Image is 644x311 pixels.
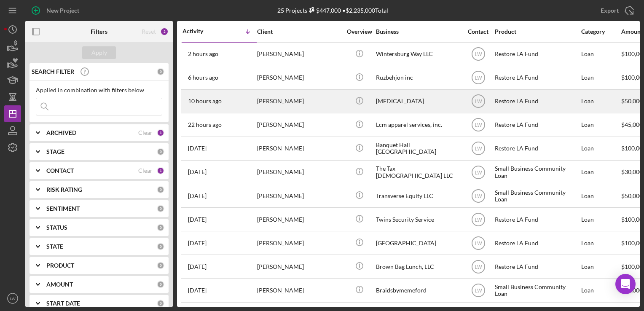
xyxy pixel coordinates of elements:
[376,161,460,183] div: The Tax [DEMOGRAPHIC_DATA] LLC
[157,300,164,307] div: 0
[621,121,643,128] span: $45,000
[495,208,579,231] div: Restore LA Fund
[46,262,74,269] b: PRODUCT
[182,28,220,35] div: Activity
[376,114,460,136] div: Lcm apparel services, inc.
[257,279,341,301] div: [PERSON_NAME]
[91,28,107,35] b: Filters
[160,27,169,36] div: 2
[376,67,460,89] div: Ruzbehjon inc
[188,287,207,294] time: 2025-09-16 13:26
[495,90,579,113] div: Restore LA Fund
[581,28,620,35] div: Category
[157,224,164,231] div: 0
[495,232,579,254] div: Restore LA Fund
[157,186,164,193] div: 0
[142,28,156,35] div: Reset
[36,87,162,94] div: Applied in combination with filters below
[138,167,153,174] div: Clear
[46,300,80,307] b: START DATE
[188,145,207,152] time: 2025-09-17 21:36
[157,148,164,155] div: 0
[188,193,207,199] time: 2025-09-17 18:21
[188,74,218,81] time: 2025-09-18 17:29
[495,43,579,65] div: Restore LA Fund
[188,240,207,247] time: 2025-09-16 21:12
[475,51,482,57] text: LW
[475,169,482,175] text: LW
[376,279,460,301] div: Braidsbymemeford
[376,232,460,254] div: [GEOGRAPHIC_DATA]
[257,137,341,160] div: [PERSON_NAME]
[475,122,482,128] text: LW
[621,168,643,175] span: $30,000
[621,97,643,105] span: $50,000
[257,185,341,207] div: [PERSON_NAME]
[581,185,620,207] div: Loan
[188,216,207,223] time: 2025-09-16 21:14
[188,263,207,270] time: 2025-09-16 18:01
[581,90,620,113] div: Loan
[475,193,482,199] text: LW
[475,288,482,294] text: LW
[581,161,620,183] div: Loan
[32,68,74,75] b: SEARCH FILTER
[581,279,620,301] div: Loan
[10,296,16,301] text: LW
[257,208,341,231] div: [PERSON_NAME]
[188,51,218,57] time: 2025-09-18 21:54
[46,281,73,288] b: AMOUNT
[592,2,640,19] button: Export
[46,2,79,19] div: New Project
[376,185,460,207] div: Transverse Equity LLC
[581,232,620,254] div: Loan
[581,255,620,278] div: Loan
[46,205,80,212] b: SENTIMENT
[46,186,82,193] b: RISK RATING
[621,192,643,199] span: $50,000
[376,255,460,278] div: Brown Bag Lunch, LLC
[4,290,21,307] button: LW
[157,262,164,269] div: 0
[46,224,67,231] b: STATUS
[157,243,164,250] div: 0
[495,161,579,183] div: Small Business Community Loan
[495,67,579,89] div: Restore LA Fund
[257,232,341,254] div: [PERSON_NAME]
[343,28,375,35] div: Overview
[257,28,341,35] div: Client
[462,28,494,35] div: Contact
[376,137,460,160] div: Banquet Hall [GEOGRAPHIC_DATA]
[475,264,482,270] text: LW
[601,2,619,19] div: Export
[188,98,222,105] time: 2025-09-18 13:53
[91,46,107,59] div: Apply
[495,255,579,278] div: Restore LA Fund
[475,75,482,81] text: LW
[46,167,74,174] b: CONTACT
[257,255,341,278] div: [PERSON_NAME]
[495,114,579,136] div: Restore LA Fund
[581,114,620,136] div: Loan
[157,167,164,174] div: 1
[376,28,460,35] div: Business
[581,43,620,65] div: Loan
[257,90,341,113] div: [PERSON_NAME]
[257,43,341,65] div: [PERSON_NAME]
[257,67,341,89] div: [PERSON_NAME]
[46,148,64,155] b: STAGE
[188,121,222,128] time: 2025-09-18 01:44
[376,208,460,231] div: Twins Security Service
[615,274,636,294] div: Open Intercom Messenger
[157,281,164,288] div: 0
[157,68,164,75] div: 0
[495,185,579,207] div: Small Business Community Loan
[475,146,482,152] text: LW
[495,279,579,301] div: Small Business Community Loan
[495,137,579,160] div: Restore LA Fund
[257,114,341,136] div: [PERSON_NAME]
[475,240,482,246] text: LW
[495,28,579,35] div: Product
[157,205,164,212] div: 0
[376,43,460,65] div: Wintersburg Way LLC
